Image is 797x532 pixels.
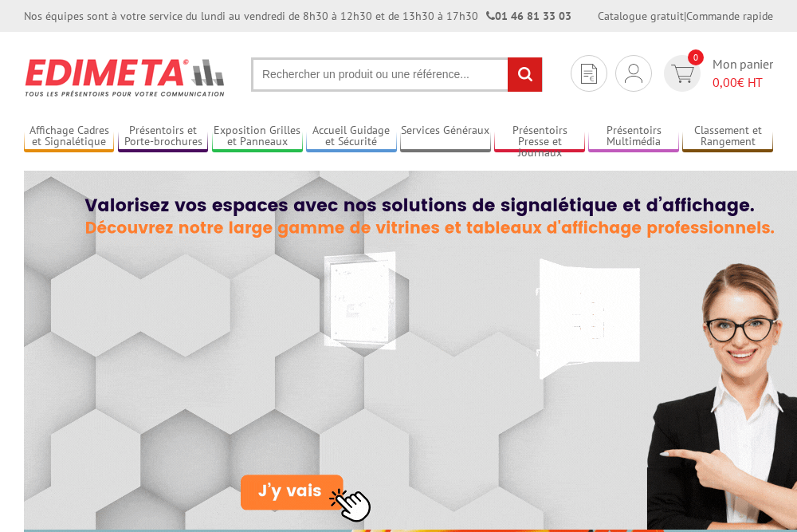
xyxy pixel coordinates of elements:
[581,64,597,84] img: devis rapide
[682,124,772,150] a: Classement et Rangement
[588,124,678,150] a: Présentoirs Multimédia
[494,124,584,150] a: Présentoirs Presse et Journaux
[24,124,114,150] a: Affichage Cadres et Signalétique
[486,9,571,23] strong: 01 46 81 33 03
[713,55,773,92] span: Mon panier
[306,124,396,150] a: Accueil Guidage et Sécurité
[660,55,773,92] a: devis rapide 0 Mon panier 0,00€ HT
[671,65,694,83] img: devis rapide
[212,124,302,150] a: Exposition Grilles et Panneaux
[686,9,773,23] a: Commande rapide
[598,8,773,24] div: |
[598,9,684,23] a: Catalogue gratuit
[251,57,543,92] input: Rechercher un produit ou une référence...
[24,8,571,24] div: Nos équipes sont à votre service du lundi au vendredi de 8h30 à 12h30 et de 13h30 à 17h30
[713,74,737,90] span: 0,00
[625,64,642,83] img: devis rapide
[400,124,490,150] a: Services Généraux
[713,73,773,92] span: € HT
[118,124,208,150] a: Présentoirs et Porte-brochures
[508,57,542,92] input: rechercher
[688,49,704,65] span: 0
[24,48,227,107] img: Présentoir, panneau, stand - Edimeta - PLV, affichage, mobilier bureau, entreprise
